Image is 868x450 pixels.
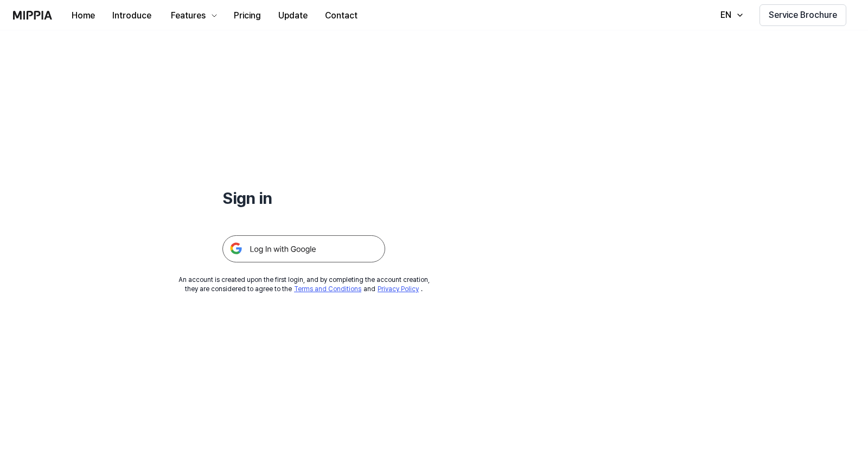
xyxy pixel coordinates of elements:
[178,275,430,294] div: An account is created upon the first login, and by completing the account creation, they are cons...
[222,187,385,209] h1: Sign in
[718,9,733,22] div: EN
[294,285,361,293] a: Terms and Conditions
[225,5,270,27] button: Pricing
[169,9,208,22] div: Features
[160,5,225,27] button: Features
[710,4,751,26] button: EN
[759,4,846,26] button: Service Brochure
[270,1,316,30] a: Update
[63,5,104,27] button: Home
[316,5,366,27] button: Contact
[222,235,385,262] img: 구글 로그인 버튼
[378,285,419,293] a: Privacy Policy
[104,5,160,27] button: Introduce
[270,5,316,27] button: Update
[13,11,52,20] img: logo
